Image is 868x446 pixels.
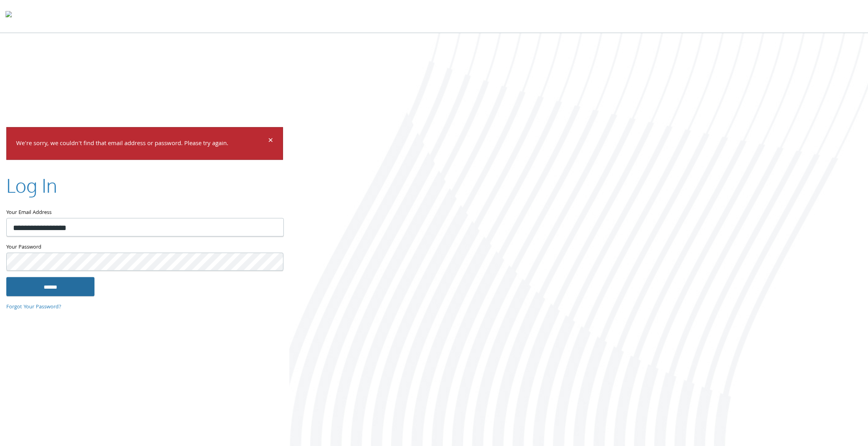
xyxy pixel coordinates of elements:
[6,8,12,24] img: todyl-logo-dark.svg
[6,172,57,199] h2: Log In
[16,138,267,150] p: We're sorry, we couldn't find that email address or password. Please try again.
[6,243,283,252] label: Your Password
[268,137,273,146] button: Dismiss alert
[6,303,61,311] a: Forgot Your Password?
[268,134,273,149] span: ×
